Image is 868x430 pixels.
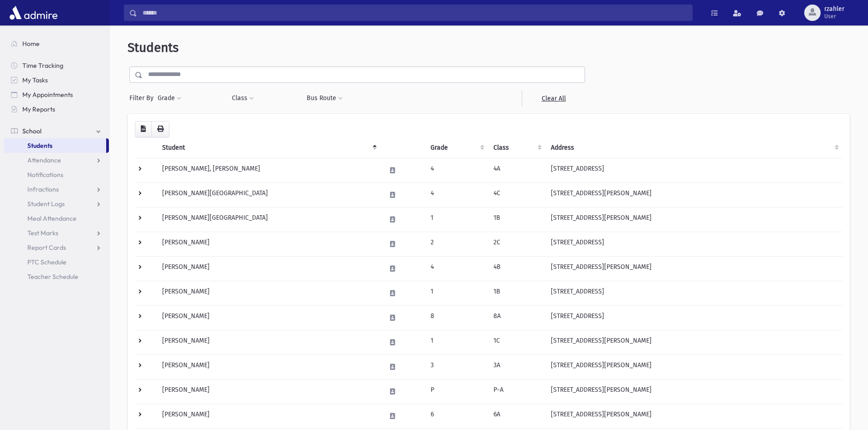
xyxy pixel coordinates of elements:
[27,258,67,266] span: PTC Schedule
[545,379,842,404] td: [STREET_ADDRESS][PERSON_NAME]
[4,87,109,102] a: My Appointments
[488,305,545,330] td: 8A
[488,281,545,305] td: 1B
[545,207,842,232] td: [STREET_ADDRESS][PERSON_NAME]
[22,61,63,70] span: Time Tracking
[4,226,109,240] a: Test Marks
[27,214,77,223] span: Meal Attendance
[4,153,109,167] a: Attendance
[4,124,109,138] a: School
[157,182,380,207] td: [PERSON_NAME][GEOGRAPHIC_DATA]
[7,4,60,22] img: AdmirePro
[425,137,488,158] th: Grade: activate to sort column ascending
[425,330,488,354] td: 1
[4,167,109,182] a: Notifications
[488,207,545,232] td: 1B
[157,232,380,256] td: [PERSON_NAME]
[425,379,488,404] td: P
[425,232,488,256] td: 2
[4,240,109,255] a: Report Cards
[488,182,545,207] td: 4C
[425,182,488,207] td: 4
[425,404,488,428] td: 6
[4,182,109,197] a: Infractions
[488,137,545,158] th: Class: activate to sort column ascending
[4,255,109,269] a: PTC Schedule
[545,158,842,182] td: [STREET_ADDRESS]
[306,90,343,106] button: Bus Route
[425,281,488,305] td: 1
[425,158,488,182] td: 4
[135,121,152,137] button: CSV
[27,273,78,281] span: Teacher Schedule
[22,91,73,99] span: My Appointments
[4,269,109,284] a: Teacher Schedule
[488,354,545,379] td: 3A
[488,379,545,404] td: P-A
[151,121,169,137] button: Print
[425,207,488,232] td: 1
[4,58,109,73] a: Time Tracking
[128,40,179,55] span: Students
[4,36,109,51] a: Home
[545,256,842,281] td: [STREET_ADDRESS][PERSON_NAME]
[425,305,488,330] td: 8
[27,200,65,208] span: Student Logs
[22,76,48,84] span: My Tasks
[488,404,545,428] td: 6A
[157,330,380,354] td: [PERSON_NAME]
[27,156,61,164] span: Attendance
[27,185,59,193] span: Infractions
[545,232,842,256] td: [STREET_ADDRESS]
[488,232,545,256] td: 2C
[157,158,380,182] td: [PERSON_NAME], [PERSON_NAME]
[231,90,254,106] button: Class
[545,354,842,379] td: [STREET_ADDRESS][PERSON_NAME]
[4,211,109,226] a: Meal Attendance
[545,330,842,354] td: [STREET_ADDRESS][PERSON_NAME]
[157,90,182,106] button: Grade
[4,197,109,211] a: Student Logs
[488,256,545,281] td: 4B
[488,158,545,182] td: 4A
[425,354,488,379] td: 3
[157,354,380,379] td: [PERSON_NAME]
[4,102,109,116] a: My Reports
[157,379,380,404] td: [PERSON_NAME]
[425,256,488,281] td: 4
[157,404,380,428] td: [PERSON_NAME]
[27,142,52,150] span: Students
[545,404,842,428] td: [STREET_ADDRESS][PERSON_NAME]
[22,40,40,48] span: Home
[488,330,545,354] td: 1C
[545,182,842,207] td: [STREET_ADDRESS][PERSON_NAME]
[22,105,55,113] span: My Reports
[157,137,380,158] th: Student: activate to sort column descending
[824,13,844,20] span: User
[545,281,842,305] td: [STREET_ADDRESS]
[157,256,380,281] td: [PERSON_NAME]
[129,93,157,103] span: Filter By
[157,305,380,330] td: [PERSON_NAME]
[27,229,58,237] span: Test Marks
[157,207,380,232] td: [PERSON_NAME][GEOGRAPHIC_DATA]
[4,73,109,87] a: My Tasks
[157,281,380,305] td: [PERSON_NAME]
[137,5,692,21] input: Search
[27,243,66,252] span: Report Cards
[824,5,844,13] span: rzahler
[4,138,106,153] a: Students
[22,127,41,135] span: School
[522,90,585,106] a: Clear All
[545,305,842,330] td: [STREET_ADDRESS]
[27,171,63,179] span: Notifications
[545,137,842,158] th: Address: activate to sort column ascending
